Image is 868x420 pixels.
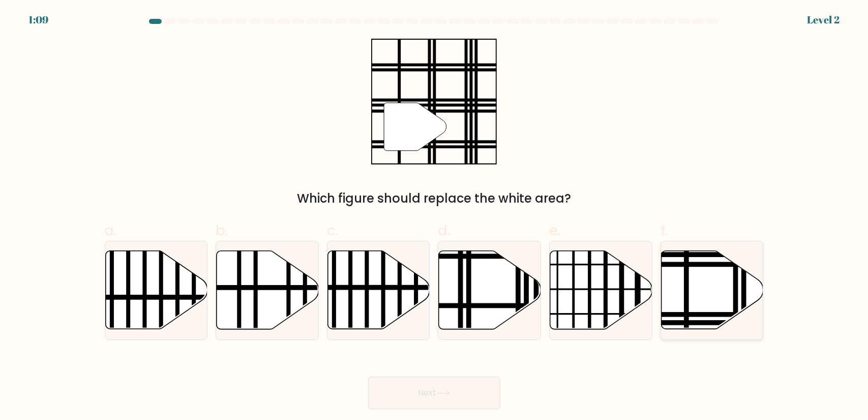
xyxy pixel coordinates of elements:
[368,377,500,409] button: Next
[111,189,758,208] div: Which figure should replace the white area?
[28,12,48,27] div: 1:09
[549,220,560,240] span: e.
[661,220,668,240] span: f.
[327,220,338,240] span: c.
[438,220,450,240] span: d.
[216,220,228,240] span: b.
[807,12,840,27] div: Level 2
[384,103,446,151] g: "
[105,220,117,240] span: a.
